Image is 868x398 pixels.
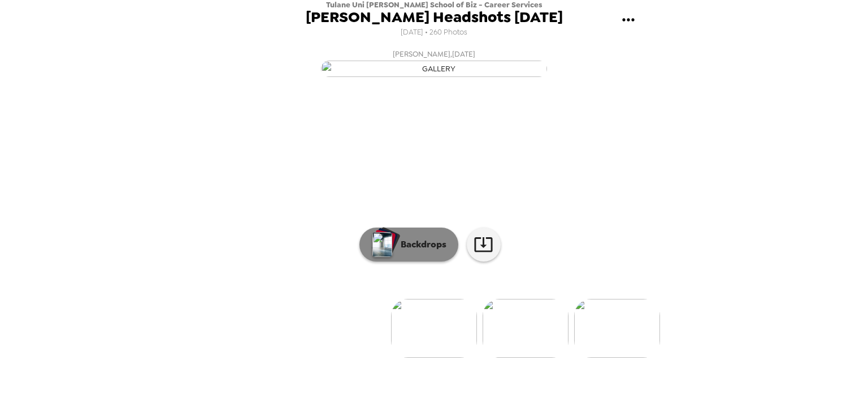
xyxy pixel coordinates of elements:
button: Backdrops [359,228,458,262]
p: Backdrops [395,238,446,251]
span: [PERSON_NAME] , [DATE] [393,48,475,61]
span: [PERSON_NAME] Headshots [DATE] [306,10,563,25]
img: gallery [321,61,547,77]
button: gallery menu [610,2,646,38]
img: gallery [483,299,568,358]
img: gallery [574,299,660,358]
img: gallery [391,299,477,358]
button: [PERSON_NAME],[DATE] [208,44,660,80]
span: [DATE] • 260 Photos [401,25,467,40]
